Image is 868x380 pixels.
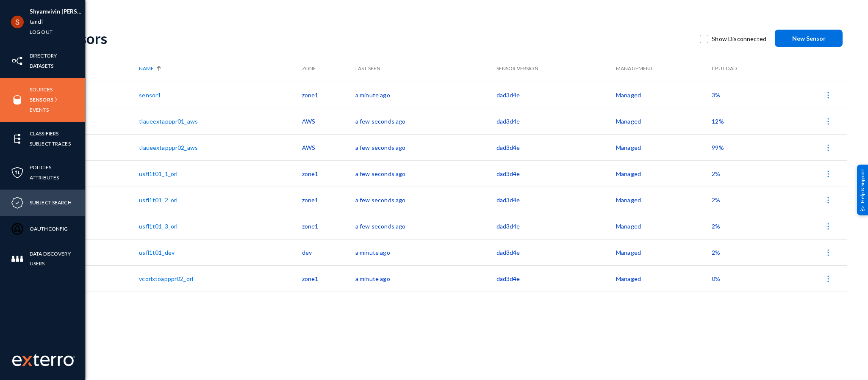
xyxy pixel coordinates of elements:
span: 99% [712,144,724,151]
a: Policies [30,162,51,172]
div: Name [139,65,297,72]
img: icon-sources.svg [11,94,24,106]
span: 2% [712,249,720,256]
a: usfl1t01_dev [139,249,175,256]
td: Managed [616,187,712,213]
td: dad3d4e [496,265,616,292]
span: 0% [712,275,720,282]
td: a minute ago [355,239,496,265]
img: icon-more.svg [824,248,832,257]
td: Managed [616,265,712,292]
td: dad3d4e [496,134,616,160]
span: 2% [712,196,720,204]
td: dad3d4e [496,160,616,187]
td: a few seconds ago [355,134,496,160]
img: icon-more.svg [824,143,832,152]
span: 12% [712,118,724,125]
th: Status [56,55,139,82]
a: sensor1 [139,91,161,99]
a: Classifiers [30,129,58,138]
td: Managed [616,134,712,160]
a: Datasets [30,61,53,71]
span: 2% [712,170,720,177]
div: Help & Support [857,165,868,215]
img: icon-policies.svg [11,166,24,179]
a: Directory [30,51,57,61]
img: icon-oauth.svg [11,223,24,235]
td: zone1 [302,187,355,213]
td: a minute ago [355,82,496,108]
td: zone1 [302,213,355,239]
a: Log out [30,27,53,37]
a: Data Discovery Users [30,249,85,268]
button: New Sensor [775,30,843,47]
td: dad3d4e [496,108,616,134]
td: a few seconds ago [355,108,496,134]
a: Subject Search [30,198,72,207]
img: icon-more.svg [824,196,832,204]
a: Subject Traces [30,139,71,149]
img: icon-compliance.svg [11,196,24,209]
span: 3% [712,91,720,99]
td: zone1 [302,82,355,108]
td: dad3d4e [496,187,616,213]
th: CPU Load [712,55,776,82]
a: vcorlxtoapppr02_orl [139,275,193,282]
td: a few seconds ago [355,187,496,213]
td: dev [302,239,355,265]
a: tlaueextapppr02_aws [139,144,198,151]
td: a few seconds ago [355,213,496,239]
a: Sensors [30,95,53,105]
td: a few seconds ago [355,160,496,187]
img: icon-inventory.svg [11,55,24,67]
a: OAuthConfig [30,224,68,234]
td: zone1 [302,265,355,292]
td: Managed [616,213,712,239]
a: usfl1t01_3_orl [139,223,177,230]
span: Show Disconnected [712,33,766,45]
a: Sources [30,85,53,94]
th: Management [616,55,712,82]
img: icon-more.svg [824,222,832,231]
td: a minute ago [355,265,496,292]
td: zone1 [302,160,355,187]
td: Managed [616,239,712,265]
img: icon-more.svg [824,91,832,99]
img: icon-more.svg [824,170,832,178]
a: usfl1t01_1_orl [139,170,177,177]
img: icon-more.svg [824,117,832,126]
td: AWS [302,134,355,160]
span: New Sensor [792,35,826,42]
td: dad3d4e [496,239,616,265]
div: Sensors [56,30,691,47]
img: ACg8ocLCHWB70YVmYJSZIkanuWRMiAOKj9BOxslbKTvretzi-06qRA=s96-c [11,16,24,28]
span: 2% [712,223,720,230]
li: Shyamvivin [PERSON_NAME] [PERSON_NAME] [30,7,85,17]
a: tlaueextapppr01_aws [139,118,198,125]
img: icon-more.svg [824,275,832,283]
a: tandl [30,17,43,27]
td: Managed [616,82,712,108]
td: Managed [616,108,712,134]
img: icon-elements.svg [11,132,24,145]
img: icon-members.svg [11,253,24,265]
a: Events [30,105,49,115]
td: Managed [616,160,712,187]
td: dad3d4e [496,82,616,108]
a: Attributes [30,173,59,182]
th: Zone [302,55,355,82]
th: Sensor Version [496,55,616,82]
td: dad3d4e [496,213,616,239]
span: Name [139,65,154,72]
img: exterro-work-mark.svg [12,353,75,366]
img: exterro-logo.svg [22,356,32,366]
img: help_support.svg [860,206,865,211]
a: usfl1t01_2_orl [139,196,177,204]
td: AWS [302,108,355,134]
th: Last Seen [355,55,496,82]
